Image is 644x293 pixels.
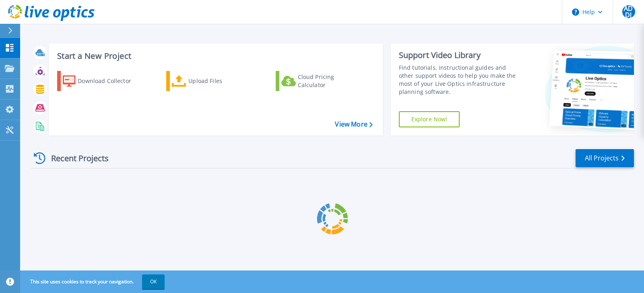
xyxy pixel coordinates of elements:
[31,148,120,168] div: Recent Projects
[57,71,147,91] a: Download Collector
[576,149,634,167] a: All Projects
[188,73,253,89] div: Upload Files
[335,121,372,128] a: View More
[298,73,362,89] div: Cloud Pricing Calculator
[399,111,460,127] a: Explore Now!
[142,274,165,289] button: OK
[399,50,521,60] div: Support Video Library
[166,71,256,91] a: Upload Files
[276,71,365,91] a: Cloud Pricing Calculator
[399,64,521,96] div: Find tutorials, instructional guides and other support videos to help you make the most of your L...
[57,52,372,60] h3: Start a New Project
[78,73,142,89] div: Download Collector
[22,274,165,289] span: This site uses cookies to track your navigation.
[622,5,635,18] span: ADDJ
